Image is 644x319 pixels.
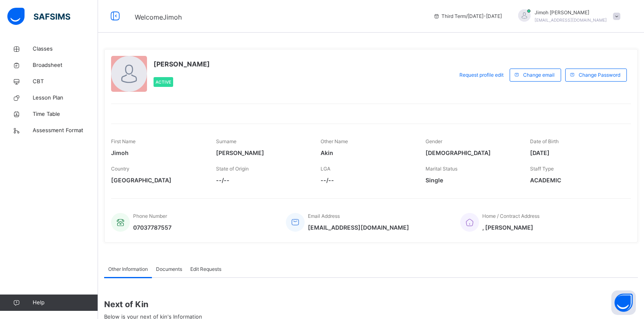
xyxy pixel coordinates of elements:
[523,71,555,79] span: Change email
[426,166,457,172] span: Marital Status
[156,266,182,273] span: Documents
[135,13,182,21] span: Welcome Jimoh
[308,213,340,219] span: Email Address
[104,298,638,310] span: Next of Kin
[108,266,148,273] span: Other Information
[111,176,204,184] span: [GEOGRAPHIC_DATA]
[321,166,330,172] span: LGA
[535,18,607,22] span: [EMAIL_ADDRESS][DOMAIN_NAME]
[216,166,249,172] span: State of Origin
[33,126,98,135] span: Assessment Format
[33,299,98,307] span: Help
[535,9,607,16] span: Jimoh [PERSON_NAME]
[321,148,413,157] span: Akin
[482,223,539,232] span: , [PERSON_NAME]
[426,138,442,144] span: Gender
[33,78,98,86] span: CBT
[308,223,409,232] span: [EMAIL_ADDRESS][DOMAIN_NAME]
[530,138,559,144] span: Date of Birth
[111,138,136,144] span: First Name
[7,8,70,25] img: safsims
[482,213,539,219] span: Home / Contract Address
[321,176,413,184] span: --/--
[216,148,309,157] span: [PERSON_NAME]
[426,176,518,184] span: Single
[459,71,504,79] span: Request profile edit
[433,13,502,20] span: session/term information
[190,266,221,273] span: Edit Requests
[611,290,636,315] button: Open asap
[530,148,623,157] span: [DATE]
[154,59,210,69] span: [PERSON_NAME]
[33,110,98,118] span: Time Table
[530,166,554,172] span: Staff Type
[510,9,624,24] div: JimohAhmad
[321,138,348,144] span: Other Name
[216,176,309,184] span: --/--
[530,176,623,184] span: ACADEMIC
[33,61,98,69] span: Broadsheet
[33,45,98,53] span: Classes
[133,213,167,219] span: Phone Number
[426,148,518,157] span: [DEMOGRAPHIC_DATA]
[156,80,171,84] span: Active
[111,148,204,157] span: Jimoh
[33,94,98,102] span: Lesson Plan
[216,138,236,144] span: Surname
[111,166,129,172] span: Country
[579,71,620,79] span: Change Password
[133,223,172,232] span: 07037787557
